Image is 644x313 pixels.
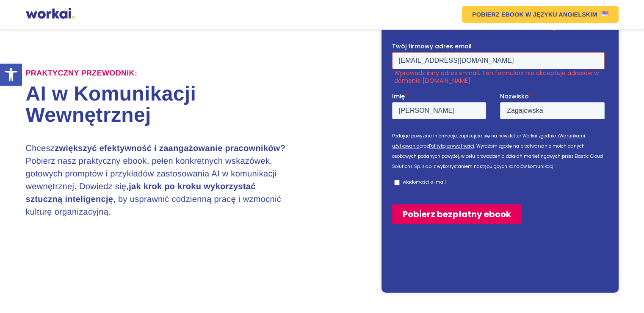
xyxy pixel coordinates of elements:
img: US flag [602,11,608,16]
em: POBIERZ EBOOK [472,11,524,17]
h1: AI w Komunikacji Wewnętrznej [26,84,322,126]
strong: zwiększyć efektywność i zaangażowanie pracowników? [55,144,285,153]
label: Praktyczny przewodnik: [26,69,138,78]
a: POBIERZ EBOOKW JĘZYKU ANGIELSKIMUS flag [462,6,618,23]
strong: jak krok po kroku wykorzystać sztuczną inteligencję [26,182,256,204]
iframe: Form 0 [392,42,608,277]
h3: Chcesz Pobierz nasz praktyczny ebook, pełen konkretnych wskazówek, gotowych promptów i przykładów... [26,142,293,218]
